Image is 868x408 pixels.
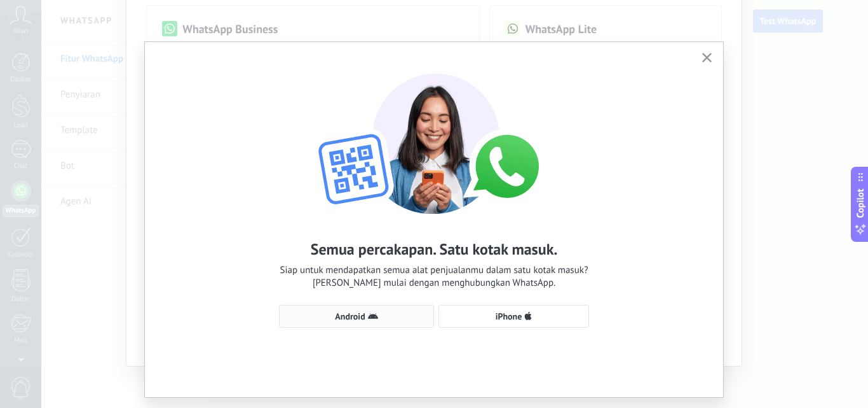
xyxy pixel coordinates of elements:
h2: Semua percakapan. Satu kotak masuk. [311,239,558,259]
button: Android [279,305,434,328]
span: Copilot [854,188,867,218]
button: iPhone [438,305,589,328]
span: Siap untuk mendapatkan semua alat penjualanmu dalam satu kotak masuk? [PERSON_NAME] mulai dengan ... [280,264,588,290]
img: wa-lite-select-device.png [294,61,574,214]
span: Android [335,312,365,321]
span: iPhone [496,312,522,321]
